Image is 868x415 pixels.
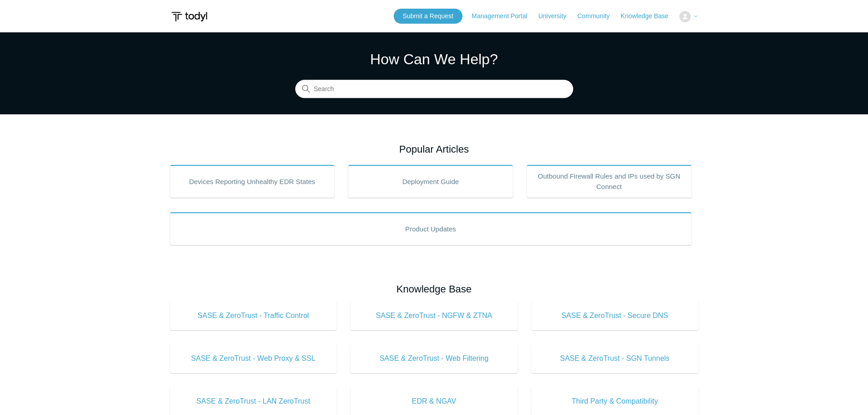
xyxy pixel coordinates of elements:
[621,11,678,21] a: Knowledge Base
[184,353,324,364] span: SASE & ZeroTrust - Web Proxy & SSL
[184,396,324,407] span: SASE & ZeroTrust - LAN ZeroTrust
[364,353,504,364] span: SASE & ZeroTrust - Web Filtering
[170,8,209,25] img: Todyl Support Center Help Center home page
[545,353,685,364] span: SASE & ZeroTrust - SGN Tunnels
[170,142,699,157] h2: Popular Articles
[170,212,692,245] a: Product Updates
[350,301,518,330] a: SASE & ZeroTrust - NGFW & ZTNA
[364,396,504,407] span: EDR & NGAV
[170,165,335,198] a: Devices Reporting Unhealthy EDR States
[170,282,699,297] h2: Knowledge Base
[394,9,462,24] a: Submit a Request
[545,396,685,407] span: Third Party & Compatibility
[577,11,619,21] a: Community
[295,80,573,98] input: Search
[350,344,518,373] a: SASE & ZeroTrust - Web Filtering
[170,344,337,373] a: SASE & ZeroTrust - Web Proxy & SSL
[295,48,573,70] h1: How Can We Help?
[545,310,685,321] span: SASE & ZeroTrust - Secure DNS
[531,301,699,330] a: SASE & ZeroTrust - Secure DNS
[348,165,513,198] a: Deployment Guide
[170,301,337,330] a: SASE & ZeroTrust - Traffic Control
[538,11,575,21] a: University
[531,344,699,373] a: SASE & ZeroTrust - SGN Tunnels
[472,11,536,21] a: Management Portal
[527,165,692,198] a: Outbound Firewall Rules and IPs used by SGN Connect
[184,310,324,321] span: SASE & ZeroTrust - Traffic Control
[364,310,504,321] span: SASE & ZeroTrust - NGFW & ZTNA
